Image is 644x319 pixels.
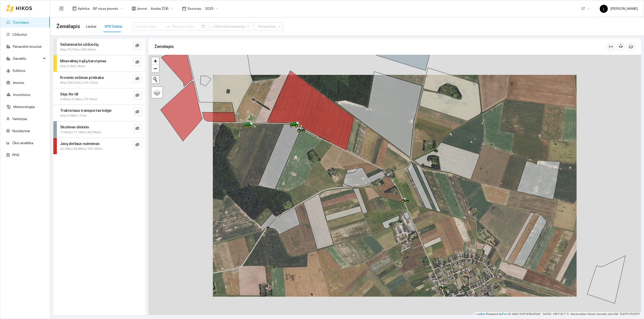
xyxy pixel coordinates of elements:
[135,60,139,65] span: eye-invisible
[53,88,145,105] div: Sėja. No till0.45ha / 5.36km / 7h 10mineye-invisible
[475,312,485,316] a: Leaflet
[56,22,80,30] span: Žemėlapis
[60,97,97,102] span: 0.45ha / 5.36km / 7h 10min
[135,110,139,115] span: eye-invisible
[135,143,139,147] span: eye-invisible
[13,69,25,73] a: Kultūros
[13,54,42,64] span: Sandėlis
[151,65,159,72] a: Zoom out
[53,39,145,55] div: Važiavimai be užduočių0ha / 78.71km / 30h 38mineye-invisible
[205,5,218,12] span: 2025
[56,4,66,14] button: menu-fold
[166,24,170,28] span: to
[12,129,30,133] a: Nustatymai
[135,93,139,98] span: eye-invisible
[60,109,111,113] strong: Traktoriaus transportas kelyje
[86,24,96,29] div: Laukai
[137,6,148,11] span: Įmonė :
[60,113,87,118] span: 0ha / 0.08km / 7min
[154,58,157,64] span: +
[151,76,159,83] button: Initiate a new search
[13,44,42,48] a: Panaudoti resursai
[53,55,145,72] div: Mineralinių trąšų barstymas0ha / 0.2km / 4mineye-invisible
[154,65,157,72] span: −
[600,7,638,11] span: [PERSON_NAME]
[166,24,170,28] span: swap-right
[135,43,139,48] span: eye-invisible
[607,45,615,49] span: column-width
[53,72,145,88] div: Krovinio vežimas priekaba0ha / 230.27km / 21h 17mineye-invisible
[13,93,30,97] a: Inventorius
[60,42,98,46] strong: Važiavimai be užduočių
[60,80,98,85] span: 0ha / 230.27km / 21h 17min
[474,312,641,316] div: | Powered by © HNIT-[GEOGRAPHIC_DATA]; ORT10LT ©, Nacionalinė žemės tarnyba prie AM, [DATE]-[DATE]
[53,121,145,138] div: Skutimas diskinis17.82ha / 71.15km / 5h 58mineye-invisible
[13,105,35,109] a: Meteorologija
[60,142,100,146] strong: Javų derliaus nuėmimas
[53,105,145,121] div: Traktoriaus transportas kelyje0ha / 0.08km / 7mineye-invisible
[60,47,96,52] span: 0ha / 78.71km / 30h 38min
[13,20,29,24] a: Žemėlapis
[187,6,202,11] span: Sezonas :
[508,312,509,316] span: |
[133,42,141,50] button: eye-invisible
[60,76,104,80] strong: Krovinio vežimas priekaba
[151,87,163,98] a: Layers
[154,39,607,54] div: Žemėlapis
[60,92,78,96] strong: Sėja. No till
[172,24,200,29] input: Pabaigos data
[12,32,27,36] a: Užduotys
[133,58,141,66] button: eye-invisible
[582,5,590,12] span: LT
[502,312,507,316] a: Esri
[12,117,27,121] a: Vartotojai
[12,153,19,157] a: PPIS
[151,5,173,12] span: Arsėta ŽŪB
[133,141,141,149] button: eye-invisible
[132,7,136,11] span: shop
[93,5,123,12] span: BP visos įmonės
[72,7,76,11] span: layout
[60,64,85,69] span: 0ha / 0.2km / 4min
[133,75,141,83] button: eye-invisible
[60,146,102,151] span: 23.74ha / 44.96km / 13h 13min
[603,5,605,13] span: L
[133,91,141,99] button: eye-invisible
[53,138,145,154] div: Javų derliaus nuėmimas23.74ha / 44.96km / 13h 13mineye-invisible
[607,43,615,51] button: column-width
[60,130,101,135] span: 17.82ha / 71.15km / 5h 58min
[136,24,164,29] input: Pradžios data
[151,57,159,65] a: Zoom in
[135,77,139,81] span: eye-invisible
[104,24,122,29] div: GPS Darbai
[60,59,106,63] strong: Mineralinių trąšų barstymas
[135,126,139,131] span: eye-invisible
[182,7,186,11] span: calendar
[60,125,89,129] strong: Skutimas diskinis
[78,6,90,11] span: Aplinka :
[59,6,64,11] span: menu-fold
[13,81,24,85] a: Įmonės
[133,124,141,132] button: eye-invisible
[12,141,33,145] a: Ūkio analitika
[133,108,141,116] button: eye-invisible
